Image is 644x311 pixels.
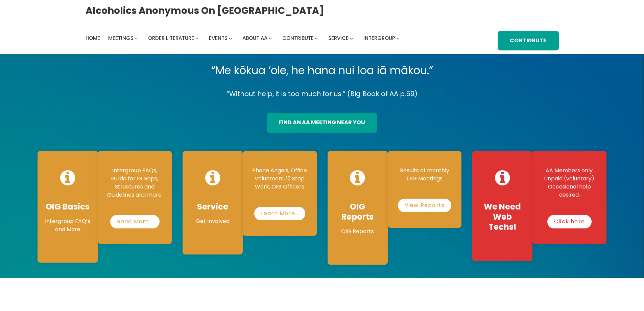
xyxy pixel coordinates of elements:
[32,61,612,80] p: “Me kōkua ‘ole, he hana nui loa iā mākou.”
[135,37,138,40] button: Meetings submenu
[110,215,160,228] a: Read More…
[86,35,100,42] span: Home
[479,202,526,232] h4: We Need Web Techs!
[334,227,381,236] p: OIG Reports
[282,35,314,42] span: Contribute
[242,34,267,43] a: About AA
[328,34,349,43] a: Service
[398,199,451,212] a: View Reports
[254,207,305,220] a: Learn More…
[189,202,236,212] h4: Service
[189,217,236,225] p: Get Involved
[86,34,402,43] nav: Intergroup
[209,34,228,43] a: Events
[328,35,349,42] span: Service
[44,202,91,212] h4: OIG Basics
[86,34,100,43] a: Home
[242,35,267,42] span: About AA
[229,37,232,40] button: Events submenu
[363,34,395,43] a: Intergroup
[334,202,381,222] h4: OIG Reports
[397,37,400,40] button: Intergroup submenu
[498,31,558,51] a: Contribute
[32,88,612,100] p: “Without help, it is too much for us.” (Big Book of AA p.59)
[282,34,314,43] a: Contribute
[350,37,353,40] button: Service submenu
[269,37,272,40] button: About AA submenu
[547,215,592,228] a: Click here
[108,34,134,43] a: Meetings
[539,166,599,199] p: AA Members only. Unpaid (voluntary). Occasional help desired.
[315,37,318,40] button: Contribute submenu
[86,2,324,19] a: Alcoholics Anonymous on [GEOGRAPHIC_DATA]
[395,166,455,183] p: Results of monthly OIG Meetings
[267,113,377,133] a: find an aa meeting near you
[249,166,310,191] p: Phone Angels, Office Volunteers, 12 Step Work, OIG Officers
[108,35,134,42] span: Meetings
[44,217,91,234] p: Intergroup FAQ’s and More
[105,166,165,199] p: Intergroup FAQs, Guide for IG Reps, Structures and Guidelines and more.
[195,37,198,40] button: Order Literature submenu
[209,35,228,42] span: Events
[363,35,395,42] span: Intergroup
[148,35,194,42] span: Order Literature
